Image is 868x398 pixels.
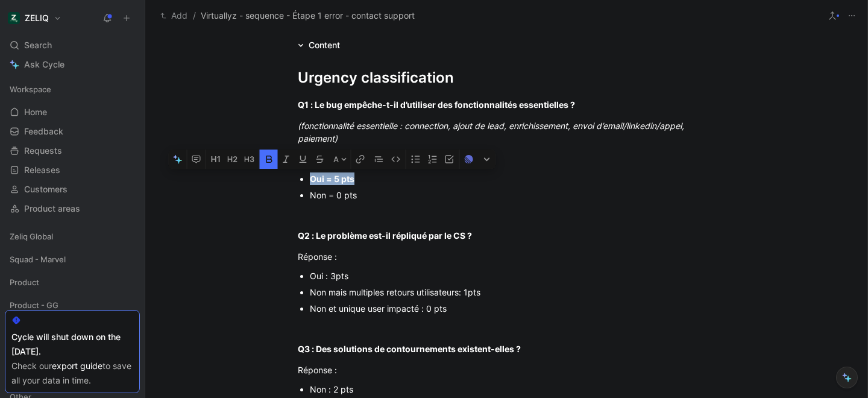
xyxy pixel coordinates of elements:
span: Squad - Marvel [10,253,66,265]
button: Add [157,8,190,23]
div: Workspace [5,80,140,98]
span: Ask Cycle [24,57,64,72]
span: Feedback [24,125,63,137]
span: / [193,8,196,23]
a: export guide [52,361,102,371]
div: Urgency classification [298,67,715,89]
h1: ZELIQ [25,13,49,24]
strong: Q3 : Des solutions de contournements existent-elles ? [298,344,521,354]
div: Check our to save all your data in time. [11,359,133,388]
span: Releases [24,164,60,176]
div: Content [309,38,340,52]
div: Product - GG [5,296,140,314]
strong: Oui = 5 pts [310,174,354,184]
div: Zeliq Global [5,227,140,249]
div: Squad - Marvel [5,250,140,268]
div: Réponse : [298,250,715,263]
a: Releases [5,161,140,179]
a: Requests [5,142,140,160]
div: Non mais multiples retours utilisateurs: 1pts [310,286,715,298]
div: Non = 0 pts [310,189,715,201]
div: Non et unique user impacté : 0 pts [310,302,715,315]
span: Workspace [10,83,51,95]
div: Product [5,273,140,291]
span: Product - GG [10,299,58,311]
div: Search [5,36,140,54]
strong: Q1 : Le bug empêche-t-il d’utiliser des fonctionnalités essentielles ? [298,99,575,110]
a: Product areas [5,200,140,218]
a: Ask Cycle [5,55,140,74]
span: Home [24,106,47,118]
div: Content [293,38,345,52]
div: Zeliq Global [5,227,140,245]
a: Customers [5,180,140,198]
strong: Q2 : Le problème est-il répliqué par le CS ? [298,230,472,241]
span: Virtuallyz - sequence - Étape 1 error - contact support [201,8,415,23]
div: Squad - Marvel [5,250,140,272]
img: ZELIQ [8,12,20,24]
span: Requests [24,145,62,157]
span: Search [24,38,52,52]
span: Product [10,276,39,288]
span: Product areas [24,203,80,215]
div: Product [5,273,140,295]
div: Product - GG [5,296,140,318]
div: Réponse : [298,364,715,376]
em: (fonctionnalité essentielle : connection, ajout de lead, enrichissement, envoi d’email/linkedin/a... [298,121,687,144]
button: ZELIQZELIQ [5,10,64,27]
div: Cycle will shut down on the [DATE]. [11,330,133,359]
div: Réponse : [298,153,715,166]
div: Oui : 3pts [310,270,715,282]
a: Home [5,103,140,121]
span: Zeliq Global [10,230,53,242]
button: A [330,150,351,169]
span: Customers [24,183,68,195]
a: Feedback [5,122,140,141]
div: Non : 2 pts [310,383,715,396]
